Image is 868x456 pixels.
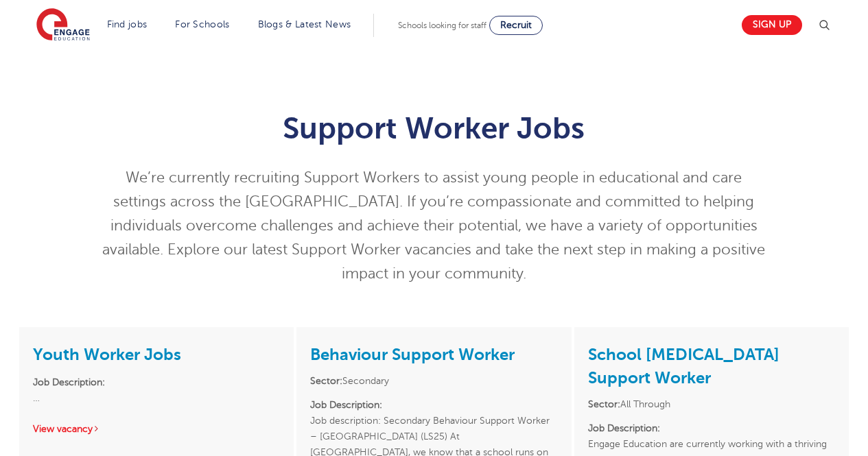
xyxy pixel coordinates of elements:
a: Recruit [489,16,543,35]
a: School [MEDICAL_DATA] Support Worker [588,345,779,387]
li: Secondary [310,373,557,389]
h1: Support Worker Jobs [97,111,771,145]
a: Behaviour Support Worker [310,345,515,364]
a: Sign up [742,15,802,35]
strong: Job Description: [33,377,105,387]
a: Blogs & Latest News [258,19,351,29]
a: Find jobs [107,19,148,29]
span: Schools looking for staff [398,21,486,30]
li: All Through [588,396,835,412]
p: … [33,374,280,406]
strong: Sector: [310,376,342,386]
a: View vacancy [33,424,100,434]
strong: Sector: [588,399,620,409]
p: We’re currently recruiting Support Workers to assist young people in educational and care setting... [97,166,771,286]
strong: Job Description: [588,423,660,433]
a: Youth Worker Jobs [33,345,181,364]
strong: Job Description: [310,400,382,410]
img: Engage Education [36,8,90,43]
a: For Schools [175,19,229,29]
span: Recruit [500,20,532,30]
